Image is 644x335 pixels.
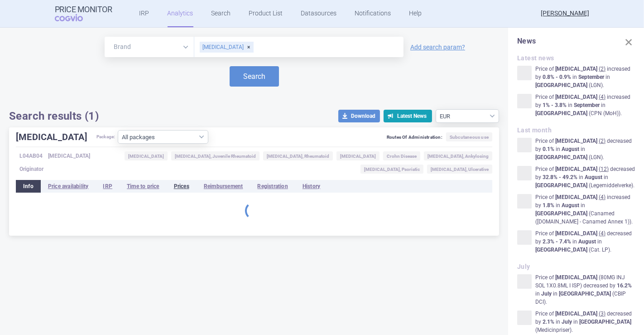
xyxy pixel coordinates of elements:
[535,229,635,254] p: Price of decreased by in in ( Cat. LP ) .
[555,66,597,72] strong: [MEDICAL_DATA]
[535,137,635,161] p: Price of decreased by in in ( LGN ) .
[535,247,587,253] strong: [GEOGRAPHIC_DATA]
[517,54,635,62] h2: Latest news
[336,151,380,160] span: [MEDICAL_DATA]
[579,319,631,325] strong: [GEOGRAPHIC_DATA]
[543,319,554,325] strong: 2.1%
[48,151,90,160] span: [MEDICAL_DATA]
[263,151,333,160] span: [MEDICAL_DATA], Rheumatoid
[517,126,635,134] h2: Last month
[599,194,606,200] u: ( 4 )
[574,102,600,108] strong: September
[19,165,43,174] span: Originator
[383,151,420,160] span: Crohn Disease
[55,5,112,22] a: Price MonitorCOGVIO
[562,319,572,325] strong: July
[387,132,492,144] div: Routes Of Administration:
[599,230,606,237] u: ( 4 )
[555,311,597,317] strong: [MEDICAL_DATA]
[427,165,492,174] span: [MEDICAL_DATA], Ulcerative
[16,180,41,193] li: Info
[535,93,635,117] p: Price of increased by in in ( CPN (MoH) ) .
[55,5,112,14] strong: Price Monitor
[578,238,596,245] strong: August
[559,291,611,297] strong: [GEOGRAPHIC_DATA]
[535,310,635,334] p: Price of decreased by in in ( Medicinpriser ) .
[543,202,554,209] strong: 1.8%
[543,238,571,245] strong: 2.3% - 7.4%
[535,182,587,189] strong: [GEOGRAPHIC_DATA]
[541,291,552,297] strong: July
[555,230,597,237] strong: [MEDICAL_DATA]
[295,180,327,193] li: History
[599,66,606,72] u: ( 2 )
[555,94,597,100] strong: [MEDICAL_DATA]
[562,202,579,209] strong: August
[543,102,567,108] strong: 1% - 3.8%
[125,151,168,160] span: [MEDICAL_DATA]
[535,210,587,217] strong: [GEOGRAPHIC_DATA]
[41,180,96,193] li: Price availability
[578,74,604,80] strong: September
[517,37,635,45] h1: News
[410,44,465,50] a: Add search param?
[599,166,609,172] u: ( 12 )
[171,151,260,160] span: [MEDICAL_DATA], Juvenile Rheumatoid
[555,194,597,200] strong: [MEDICAL_DATA]
[585,174,602,180] strong: August
[555,274,597,281] strong: [MEDICAL_DATA]
[9,109,99,123] h1: Search results (1)
[599,138,606,144] u: ( 2 )
[250,180,295,193] li: Registration
[230,66,279,87] button: Search
[543,74,571,80] strong: 0.8% - 0.9%
[535,110,587,117] strong: [GEOGRAPHIC_DATA]
[167,180,197,193] li: Prices
[16,130,96,144] h1: [MEDICAL_DATA]
[535,193,635,226] p: Price of increased by in in ( Canamed ([DOMAIN_NAME] - Canamed Annex 1) ) .
[120,180,167,193] li: Time to price
[19,151,43,160] span: L04AB04
[599,94,606,100] u: ( 4 )
[535,273,635,306] p: Price of ( 80MG INJ SOL 1X0.8ML I ISP ) decreased by in in ( CBIP DCI ) .
[384,110,432,122] button: Latest News
[535,165,635,189] p: Price of decreased by in in ( Legemiddelverke ) .
[446,132,492,141] span: Subcutaneous use
[96,130,115,144] span: Package:
[197,180,250,193] li: Reimbursement
[96,180,120,193] li: IRP
[360,165,423,174] span: [MEDICAL_DATA], Psoriatic
[535,154,587,160] strong: [GEOGRAPHIC_DATA]
[543,174,577,180] strong: 32.8% - 49.2%
[562,146,579,152] strong: August
[517,263,635,271] h2: July
[555,166,597,172] strong: [MEDICAL_DATA]
[535,65,635,89] p: Price of increased by in in ( LGN ) .
[555,138,597,144] strong: [MEDICAL_DATA]
[424,151,492,160] span: [MEDICAL_DATA], Ankylosing
[338,110,380,122] button: Download
[55,14,96,21] span: COGVIO
[617,282,632,289] strong: 16.2%
[200,42,254,53] div: [MEDICAL_DATA]
[599,311,606,317] u: ( 3 )
[543,146,554,152] strong: 0.1%
[535,82,587,88] strong: [GEOGRAPHIC_DATA]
